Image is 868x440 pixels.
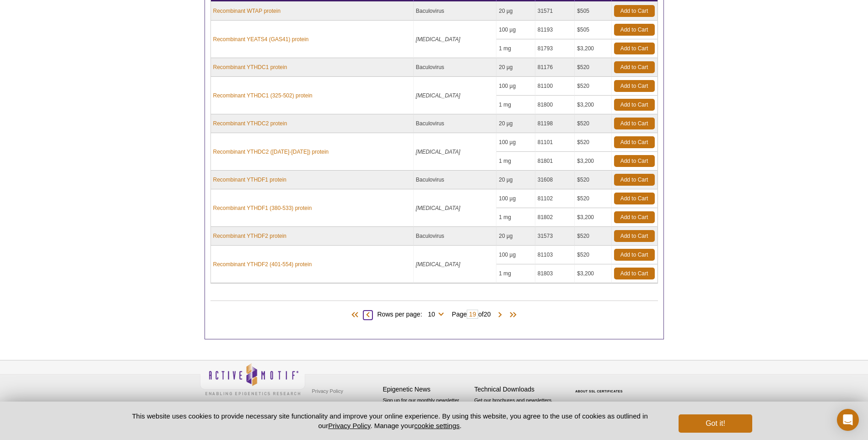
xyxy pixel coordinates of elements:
span: First Page [350,311,363,320]
p: Sign up for our monthly newsletter highlighting recent publications in the field of epigenetics. [383,397,470,428]
a: Recombinant YTHDF1 (380-533) protein [213,204,312,212]
td: 81801 [535,152,575,171]
td: 81176 [535,58,575,77]
td: 81198 [535,114,575,133]
td: 81802 [535,208,575,227]
i: [MEDICAL_DATA] [416,149,460,155]
a: Add to Cart [614,174,655,186]
td: 100 µg [496,189,535,208]
a: Recombinant YTHDF2 protein [213,232,287,240]
td: 1 mg [496,96,535,114]
a: Add to Cart [614,211,655,223]
i: [MEDICAL_DATA] [416,261,460,268]
a: Add to Cart [614,24,655,36]
td: $520 [575,189,611,208]
td: $3,200 [575,152,611,171]
td: $520 [575,114,611,133]
i: [MEDICAL_DATA] [416,36,460,43]
td: $520 [575,58,611,77]
button: Got it! [679,414,752,433]
span: Rows per page: [377,309,447,318]
td: 81103 [535,246,575,264]
table: Click to Verify - This site chose Symantec SSL for secure e-commerce and confidential communicati... [566,376,635,397]
td: 81101 [535,133,575,152]
a: Recombinant YTHDF1 protein [213,176,287,184]
td: 81193 [535,21,575,39]
td: 31608 [535,171,575,189]
td: 31571 [535,2,575,21]
td: $3,200 [575,208,611,227]
td: $505 [575,21,611,39]
td: $520 [575,133,611,152]
td: $3,200 [575,39,611,58]
td: 1 mg [496,39,535,58]
td: 81100 [535,77,575,96]
a: Add to Cart [614,99,655,111]
td: 100 µg [496,77,535,96]
td: Baculovirus [414,58,496,77]
a: Terms & Conditions [310,398,358,412]
td: Baculovirus [414,2,496,21]
td: 81800 [535,96,575,114]
span: Last Page [505,311,518,320]
td: Baculovirus [414,171,496,189]
a: Add to Cart [614,155,655,167]
td: 81793 [535,39,575,58]
a: Recombinant YTHDF2 (401-554) protein [213,260,312,268]
td: 100 µg [496,21,535,39]
td: 100 µg [496,246,535,264]
td: $3,200 [575,96,611,114]
td: 1 mg [496,152,535,171]
a: Recombinant YTHDC1 (325-502) protein [213,91,313,100]
img: Active Motif, [200,360,305,397]
td: 20 µg [496,171,535,189]
span: Next Page [496,311,505,320]
p: Get our brochures and newsletters, or request them by mail. [474,397,561,420]
a: Recombinant YEATS4 (GAS41) protein [213,35,309,43]
i: [MEDICAL_DATA] [416,205,460,211]
div: Open Intercom Messenger [837,409,859,431]
td: 20 µg [496,58,535,77]
td: 20 µg [496,2,535,21]
td: $520 [575,171,611,189]
td: 31573 [535,227,575,246]
td: $520 [575,246,611,264]
td: $520 [575,77,611,96]
td: $505 [575,2,611,21]
a: ABOUT SSL CERTIFICATES [575,390,623,393]
a: Add to Cart [614,268,655,279]
td: 100 µg [496,133,535,152]
a: Recombinant YTHDC2 ([DATE]-[DATE]) protein [213,148,329,156]
td: $520 [575,227,611,246]
td: 20 µg [496,227,535,246]
td: 20 µg [496,114,535,133]
h4: Epigenetic News [383,386,470,393]
a: Recombinant WTAP protein [213,7,281,15]
a: Add to Cart [614,136,655,148]
a: Add to Cart [614,230,655,242]
a: Add to Cart [614,61,655,73]
a: Recombinant YTHDC1 protein [213,63,287,71]
a: Privacy Policy [328,422,370,429]
h4: Technical Downloads [474,386,561,393]
span: 20 [484,311,491,318]
p: This website uses cookies to provide necessary site functionality and improve your online experie... [116,411,664,430]
a: Add to Cart [614,5,655,17]
a: Add to Cart [614,80,655,92]
td: 81102 [535,189,575,208]
span: Page of [447,310,496,319]
i: [MEDICAL_DATA] [416,92,460,99]
button: cookie settings [414,422,459,429]
td: $3,200 [575,264,611,283]
a: Add to Cart [614,43,655,54]
td: Baculovirus [414,114,496,133]
a: Add to Cart [614,118,655,129]
td: 1 mg [496,264,535,283]
td: 81803 [535,264,575,283]
a: Add to Cart [614,193,655,204]
a: Privacy Policy [310,384,345,398]
td: 1 mg [496,208,535,227]
a: Add to Cart [614,249,655,261]
td: Baculovirus [414,227,496,246]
